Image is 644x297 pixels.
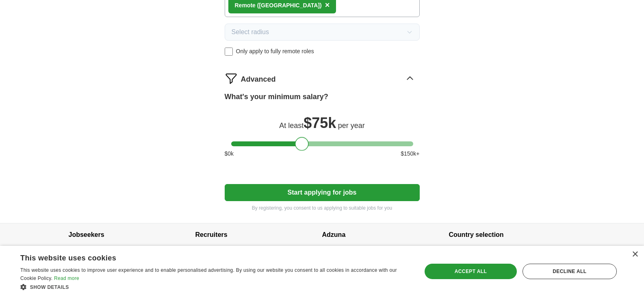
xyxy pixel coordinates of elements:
div: Accept all [425,264,517,279]
img: filter [225,72,238,85]
span: At least [279,121,304,130]
span: × [325,0,330,9]
span: This website uses cookies to improve user experience and to enable personalised advertising. By u... [20,267,397,281]
span: Show details [30,284,69,290]
div: This website uses cookies [20,251,390,263]
span: Advanced [241,74,276,85]
span: $ 150 k+ [401,150,419,158]
span: Select radius [232,27,269,37]
div: Decline all [523,264,617,279]
span: $ 75k [304,115,336,131]
span: per year [338,121,365,130]
input: Only apply to fully remote roles [225,48,233,56]
div: Remote ([GEOGRAPHIC_DATA]) [235,1,322,10]
a: Read more, opens a new window [54,275,79,281]
p: By registering, you consent to us applying to suitable jobs for you [225,204,420,212]
div: Close [632,251,638,258]
button: Start applying for jobs [225,184,420,201]
h4: Country selection [449,223,576,246]
span: $ 0 k [225,150,234,158]
button: Select radius [225,24,420,41]
div: Show details [20,283,410,291]
label: What's your minimum salary? [225,91,328,102]
span: Only apply to fully remote roles [236,47,314,56]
